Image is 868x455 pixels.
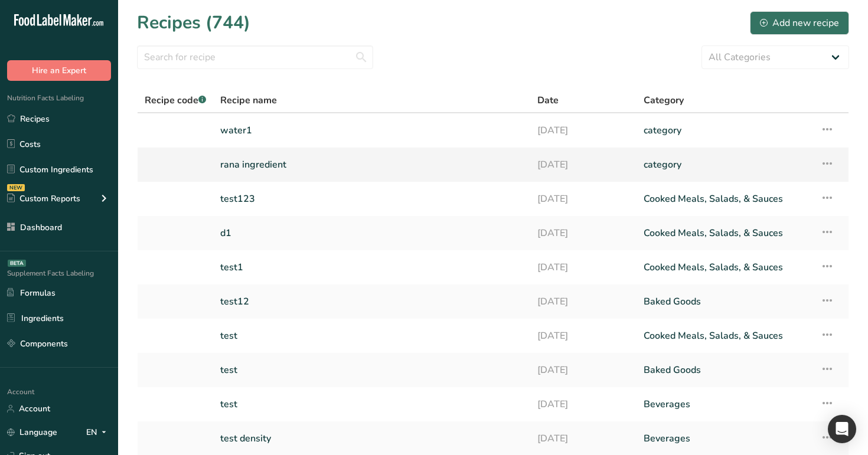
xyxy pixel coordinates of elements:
[220,358,523,382] a: test
[220,323,523,348] a: test
[644,358,806,382] a: Baked Goods
[644,186,806,211] a: Cooked Meals, Salads, & Sauces
[828,415,856,443] div: Open Intercom Messenger
[537,358,629,382] a: [DATE]
[644,221,806,245] a: Cooked Meals, Salads, & Sauces
[220,392,523,417] a: test
[644,152,806,177] a: category
[220,118,523,143] a: water1
[537,221,629,245] a: [DATE]
[220,221,523,245] a: d1
[644,255,806,280] a: Cooked Meals, Salads, & Sauces
[537,255,629,280] a: [DATE]
[137,9,250,36] h1: Recipes (744)
[644,289,806,314] a: Baked Goods
[220,255,523,280] a: test1
[537,392,629,417] a: [DATE]
[644,426,806,451] a: Beverages
[137,45,373,69] input: Search for recipe
[8,260,26,267] div: BETA
[220,93,277,107] span: Recipe name
[7,192,80,205] div: Custom Reports
[750,11,849,35] button: Add new recipe
[537,289,629,314] a: [DATE]
[644,392,806,417] a: Beverages
[644,323,806,348] a: Cooked Meals, Salads, & Sauces
[537,323,629,348] a: [DATE]
[537,118,629,143] a: [DATE]
[86,425,111,440] div: EN
[7,422,57,443] a: Language
[537,186,629,211] a: [DATE]
[537,152,629,177] a: [DATE]
[7,60,111,81] button: Hire an Expert
[7,184,25,191] div: NEW
[644,93,684,107] span: Category
[537,93,559,107] span: Date
[537,426,629,451] a: [DATE]
[220,186,523,211] a: test123
[220,152,523,177] a: rana ingredient
[644,118,806,143] a: category
[760,16,839,30] div: Add new recipe
[220,426,523,451] a: test density
[220,289,523,314] a: test12
[145,94,206,107] span: Recipe code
